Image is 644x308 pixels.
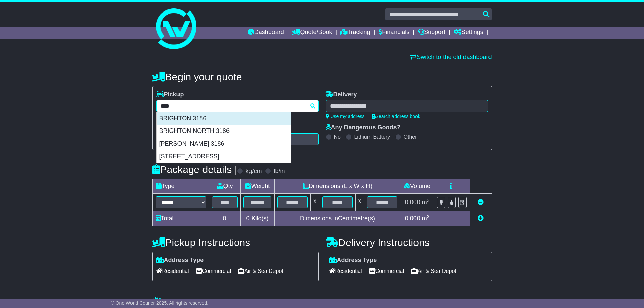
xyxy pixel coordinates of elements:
[369,266,404,276] span: Commercial
[152,297,492,308] h4: Warranty & Insurance
[326,237,492,248] h4: Delivery Instructions
[478,199,484,206] a: Remove this item
[156,91,184,98] label: Pickup
[329,266,362,276] span: Residential
[372,114,420,119] a: Search address book
[411,266,456,276] span: Air & Sea Depot
[156,100,319,112] typeahead: Please provide city
[405,199,420,206] span: 0.000
[111,300,209,306] span: © One World Courier 2025. All rights reserved.
[152,164,237,175] h4: Package details |
[157,112,291,125] div: BRIGHTON 3186
[209,179,240,194] td: Qty
[427,214,430,219] sup: 3
[196,266,231,276] span: Commercial
[329,257,377,264] label: Address Type
[152,71,492,82] h4: Begin your quote
[275,179,400,194] td: Dimensions (L x W x H)
[209,211,240,226] td: 0
[478,215,484,222] a: Add new item
[418,27,445,39] a: Support
[275,211,400,226] td: Dimensions in Centimetre(s)
[326,114,365,119] a: Use my address
[273,168,285,175] label: lb/in
[246,215,249,222] span: 0
[245,168,262,175] label: kg/cm
[152,237,319,248] h4: Pickup Instructions
[157,125,291,138] div: BRIGHTON NORTH 3186
[340,27,370,39] a: Tracking
[400,179,434,194] td: Volume
[334,134,341,140] label: No
[354,134,390,140] label: Lithium Battery
[152,179,209,194] td: Type
[404,134,417,140] label: Other
[454,27,483,39] a: Settings
[248,27,284,39] a: Dashboard
[238,266,283,276] span: Air & Sea Depot
[410,54,492,61] a: Switch to the old dashboard
[326,124,401,132] label: Any Dangerous Goods?
[405,215,420,222] span: 0.000
[292,27,332,39] a: Quote/Book
[311,194,319,211] td: x
[240,211,275,226] td: Kilo(s)
[379,27,409,39] a: Financials
[422,199,430,206] span: m
[422,215,430,222] span: m
[156,257,204,264] label: Address Type
[240,179,275,194] td: Weight
[156,266,189,276] span: Residential
[152,211,209,226] td: Total
[355,194,364,211] td: x
[427,198,430,203] sup: 3
[326,91,357,98] label: Delivery
[157,150,291,163] div: [STREET_ADDRESS]
[157,138,291,150] div: [PERSON_NAME] 3186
